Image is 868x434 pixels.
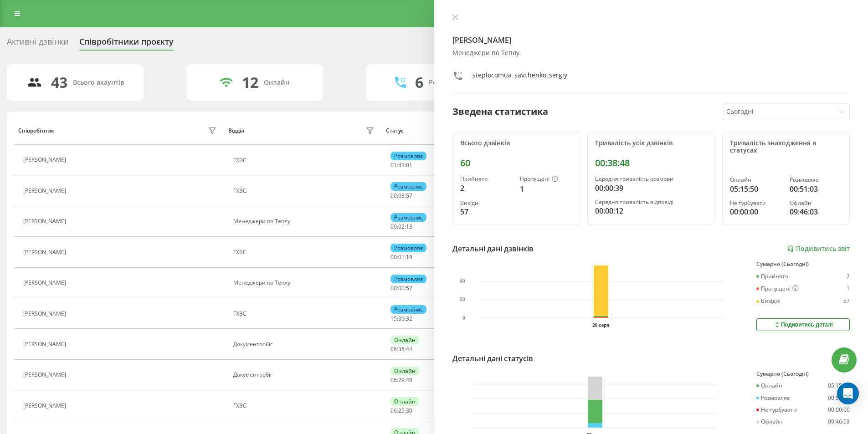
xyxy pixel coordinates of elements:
[390,285,412,291] div: : :
[460,200,513,206] div: Вихідні
[828,419,850,425] div: 09:46:03
[452,243,534,254] div: Детальні дані дзвінків
[460,297,465,302] text: 20
[264,79,289,87] div: Онлайн
[390,152,426,160] div: Розмовляє
[73,79,124,87] div: Всього акаунтів
[390,305,426,314] div: Розмовляє
[390,275,426,283] div: Розмовляє
[390,376,397,384] span: 06
[18,128,54,134] div: Співробітник
[390,253,397,261] span: 00
[390,407,397,414] span: 06
[233,280,377,286] div: Менеджери по Теплу
[452,353,533,364] div: Детальні дані статусів
[233,218,377,225] div: Менеджери по Теплу
[398,315,405,322] span: 39
[828,407,850,413] div: 00:00:00
[595,139,707,147] div: Тривалість усіх дзвінків
[398,253,405,261] span: 01
[406,407,412,414] span: 30
[756,419,783,425] div: Офлайн
[23,341,68,347] div: [PERSON_NAME]
[233,372,377,378] div: Документообіг
[23,280,68,286] div: [PERSON_NAME]
[730,177,782,183] div: Онлайн
[730,206,782,217] div: 00:00:00
[398,161,405,169] span: 43
[390,346,412,352] div: : :
[390,182,426,191] div: Розмовляє
[398,284,405,292] span: 00
[386,128,404,134] div: Статус
[406,315,412,322] span: 32
[595,205,707,216] div: 00:00:12
[460,183,513,194] div: 2
[390,284,397,292] span: 00
[828,383,850,389] div: 05:15:50
[390,315,397,322] span: 15
[23,218,68,225] div: [PERSON_NAME]
[398,192,405,199] span: 03
[756,298,781,304] div: Вихідні
[233,249,377,255] div: ГХВС
[837,383,859,404] div: Open Intercom Messenger
[790,200,842,206] div: Офлайн
[233,341,377,347] div: Документообіг
[23,372,68,378] div: [PERSON_NAME]
[595,183,707,194] div: 00:00:39
[460,139,572,147] div: Всього дзвінків
[847,273,850,280] div: 2
[406,253,412,261] span: 19
[233,403,377,409] div: ГХВС
[51,74,67,91] div: 43
[406,284,412,292] span: 57
[406,161,412,169] span: 01
[756,395,790,401] div: Розмовляє
[756,407,797,413] div: Не турбувати
[79,37,174,51] div: Співробітники проєкту
[787,245,850,253] a: Подивитись звіт
[406,223,412,230] span: 13
[595,176,707,182] div: Середня тривалість розмови
[228,128,244,134] div: Відділ
[592,323,609,328] text: 20 серп
[730,200,782,206] div: Не турбувати
[756,285,799,292] div: Пропущені
[390,244,426,252] div: Розмовляє
[242,74,258,91] div: 12
[398,407,405,414] span: 25
[520,176,572,183] div: Пропущені
[390,345,397,353] span: 06
[390,336,419,344] div: Онлайн
[23,249,68,255] div: [PERSON_NAME]
[390,192,397,199] span: 00
[23,188,68,194] div: [PERSON_NAME]
[460,279,465,284] text: 40
[756,261,850,267] div: Сумарно (Сьогодні)
[460,176,513,182] div: Прийнято
[390,316,412,322] div: : :
[462,316,465,321] text: 0
[390,223,397,230] span: 00
[595,199,707,205] div: Середня тривалість відповіді
[390,213,426,222] div: Розмовляє
[233,188,377,194] div: ГХВС
[406,376,412,384] span: 48
[390,193,412,199] div: : :
[23,403,68,409] div: [PERSON_NAME]
[406,345,412,353] span: 44
[790,206,842,217] div: 09:46:03
[730,139,842,155] div: Тривалість знаходження в статусах
[460,206,513,217] div: 57
[460,158,572,168] div: 60
[233,311,377,317] div: ГХВС
[847,285,850,292] div: 1
[756,318,850,331] button: Подивитись деталі
[415,74,423,91] div: 6
[233,157,377,163] div: ГХВС
[390,367,419,375] div: Онлайн
[520,184,572,194] div: 1
[595,158,707,168] div: 00:38:48
[398,376,405,384] span: 29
